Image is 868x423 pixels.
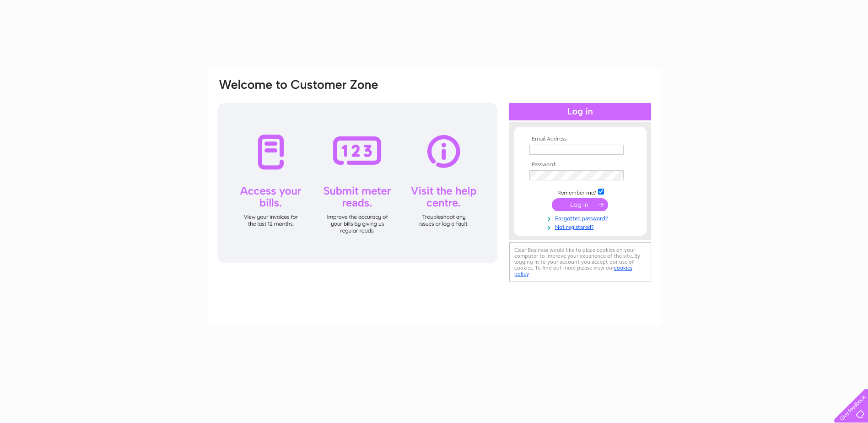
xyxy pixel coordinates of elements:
[514,265,632,277] a: cookies policy
[527,162,633,168] th: Password:
[509,242,651,282] div: Clear Business would like to place cookies on your computer to improve your experience of the sit...
[529,222,633,231] a: Not registered?
[527,187,633,196] td: Remember me?
[552,198,608,211] input: Submit
[527,136,633,142] th: Email Address:
[529,213,633,222] a: Forgotten password?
